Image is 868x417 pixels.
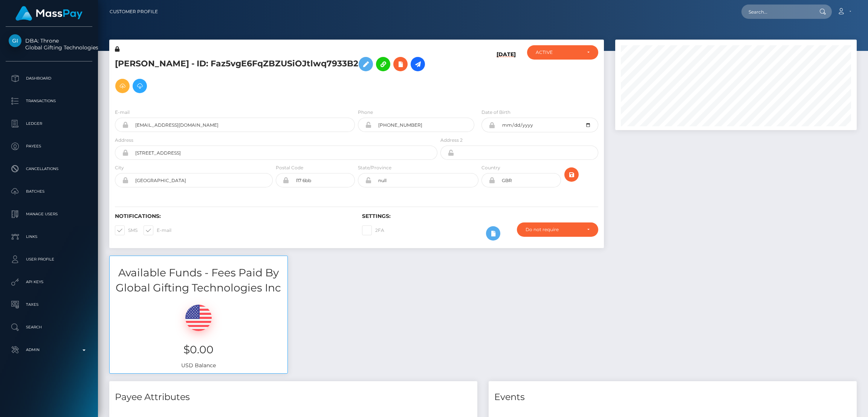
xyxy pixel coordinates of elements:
a: Admin [6,340,92,359]
label: Date of Birth [481,109,510,116]
a: Initiate Payout [411,57,425,71]
label: Postal Code [276,164,303,171]
p: Dashboard [9,73,89,84]
label: SMS [115,225,138,235]
input: Search... [741,5,812,19]
h3: Available Funds - Fees Paid By Global Gifting Technologies Inc [110,265,287,295]
p: User Profile [9,254,89,265]
a: Customer Profile [110,4,158,20]
p: Batches [9,186,89,197]
p: Cancellations [9,163,89,175]
p: API Keys [9,276,89,288]
button: ACTIVE [527,45,598,60]
a: User Profile [6,250,92,269]
label: 2FA [362,225,384,235]
a: Cancellations [6,159,92,178]
p: Ledger [9,118,89,129]
a: Dashboard [6,69,92,88]
h4: Payee Attributes [115,391,472,404]
img: MassPay Logo [15,6,83,21]
img: Global Gifting Technologies Inc [9,34,21,47]
label: Phone [358,109,373,116]
a: Search [6,318,92,337]
a: Ledger [6,114,92,133]
div: ACTIVE [536,49,581,55]
label: E-mail [144,225,171,235]
p: Taxes [9,299,89,310]
p: Transactions [9,95,89,107]
a: Links [6,227,92,246]
h5: [PERSON_NAME] - ID: Faz5vgE6FqZBZUSiOJtlwq7933B2 [115,53,433,97]
a: Batches [6,182,92,201]
button: Do not require [517,222,598,237]
p: Payees [9,141,89,152]
p: Links [9,231,89,242]
label: E-mail [115,109,130,116]
a: Transactions [6,92,92,110]
label: Address [115,137,133,144]
label: Country [481,164,500,171]
img: USD.png [185,305,212,331]
h6: Notifications: [115,213,351,219]
label: City [115,164,124,171]
span: DBA: Throne Global Gifting Technologies Inc [6,37,92,51]
label: State/Province [358,164,391,171]
p: Manage Users [9,208,89,220]
div: USD Balance [110,295,287,373]
a: Manage Users [6,205,92,224]
p: Admin [9,344,89,356]
h6: [DATE] [497,51,516,100]
a: Payees [6,137,92,156]
h4: Events [494,391,851,404]
a: Taxes [6,295,92,314]
h6: Settings: [362,213,598,219]
div: Do not require [526,227,581,233]
label: Address 2 [440,137,463,144]
p: Search [9,322,89,333]
a: API Keys [6,273,92,291]
h3: $0.00 [115,342,282,357]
